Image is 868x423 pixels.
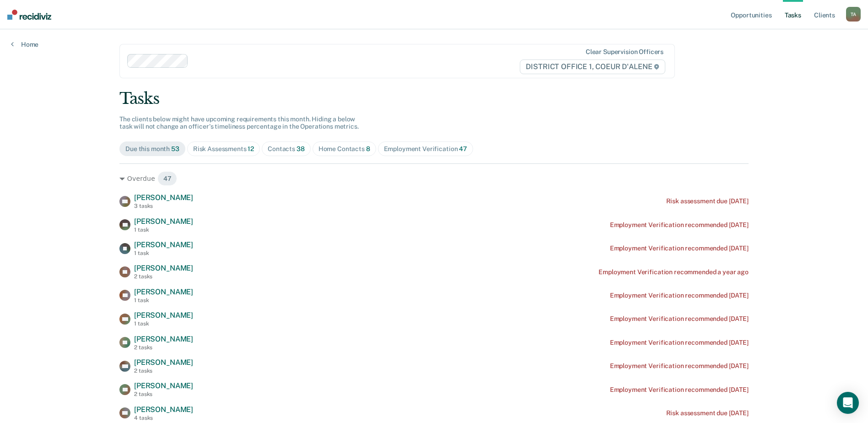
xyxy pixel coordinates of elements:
span: 12 [248,145,254,152]
span: [PERSON_NAME] [134,287,193,296]
img: Recidiviz [7,10,51,20]
span: [PERSON_NAME] [134,264,193,272]
div: 2 tasks [134,368,193,374]
div: Employment Verification recommended [DATE] [610,339,749,347]
div: Open Intercom Messenger [837,392,859,414]
div: Employment Verification recommended [DATE] [610,292,749,299]
div: Overdue 47 [119,171,749,186]
div: Employment Verification [384,145,467,153]
div: Employment Verification recommended [DATE] [610,386,749,394]
div: 1 task [134,297,193,304]
div: 1 task [134,320,193,327]
div: Due this month [125,145,179,153]
span: 53 [171,145,179,152]
span: 8 [366,145,370,152]
div: Employment Verification recommended [DATE] [610,315,749,323]
span: [PERSON_NAME] [134,193,193,202]
div: Risk assessment due [DATE] [666,197,749,205]
span: 38 [297,145,305,152]
div: Clear supervision officers [586,48,663,56]
span: DISTRICT OFFICE 1, COEUR D'ALENE [520,60,665,74]
div: Employment Verification recommended a year ago [598,268,749,276]
div: Employment Verification recommended [DATE] [610,244,749,252]
div: 1 task [134,227,193,233]
span: [PERSON_NAME] [134,405,193,414]
div: Tasks [119,89,749,108]
div: Employment Verification recommended [DATE] [610,362,749,370]
span: [PERSON_NAME] [134,311,193,320]
span: [PERSON_NAME] [134,358,193,367]
div: T A [846,7,861,22]
div: 2 tasks [134,391,193,397]
div: Home Contacts [318,145,370,153]
span: 47 [157,171,178,186]
div: Employment Verification recommended [DATE] [610,221,749,229]
div: Risk assessment due [DATE] [666,409,749,417]
div: 2 tasks [134,344,193,351]
div: Contacts [268,145,305,153]
div: 2 tasks [134,273,193,280]
span: [PERSON_NAME] [134,217,193,226]
span: The clients below might have upcoming requirements this month. Hiding a below task will not chang... [119,115,359,130]
span: 47 [459,145,467,152]
div: 1 task [134,250,193,256]
a: Home [11,40,38,49]
div: 4 tasks [134,415,193,421]
span: [PERSON_NAME] [134,335,193,343]
span: [PERSON_NAME] [134,240,193,249]
button: TA [846,7,861,22]
div: Risk Assessments [193,145,254,153]
span: [PERSON_NAME] [134,381,193,390]
div: 3 tasks [134,203,193,209]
